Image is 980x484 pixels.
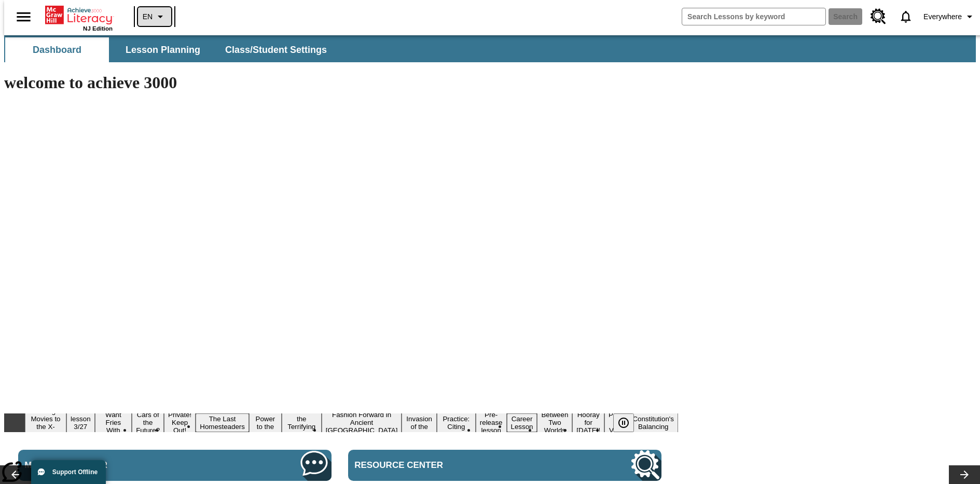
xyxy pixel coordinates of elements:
button: Slide 14 Between Two Worlds [537,409,572,436]
a: Message Center [18,450,332,481]
button: Slide 16 Point of View [604,409,628,436]
button: Slide 4 Cars of the Future? [132,409,164,436]
span: EN [143,11,153,22]
button: Slide 12 Pre-release lesson [476,409,507,436]
a: Resource Center, Will open in new tab [348,450,661,481]
button: Dashboard [5,37,109,62]
input: search field [682,8,825,25]
button: Slide 5 Private! Keep Out! [164,409,196,436]
a: Resource Center, Will open in new tab [864,3,892,31]
button: Language: EN, Select a language [138,7,171,26]
button: Slide 11 Mixed Practice: Citing Evidence [437,406,476,440]
button: Profile/Settings [919,7,980,26]
button: Slide 7 Solar Power to the People [249,406,282,440]
span: Message Center [24,460,215,471]
div: Pause [613,413,644,432]
button: Pause [613,413,634,432]
span: NJ Edition [83,25,113,32]
a: Notifications [892,3,919,30]
button: Support Offline [31,460,106,484]
button: Slide 3 Do You Want Fries With That? [95,402,132,444]
button: Lesson carousel, Next [949,465,980,484]
button: Slide 13 Career Lesson [507,413,537,432]
button: Slide 6 The Last Homesteaders [196,413,249,432]
div: Home [45,4,113,32]
span: Resource Center [354,460,545,471]
button: Slide 1 Taking Movies to the X-Dimension [25,406,66,440]
span: Support Offline [52,468,98,476]
button: Slide 9 Fashion Forward in Ancient Rome [322,409,402,436]
button: Slide 8 Attack of the Terrifying Tomatoes [282,406,322,440]
span: Everywhere [923,11,962,22]
div: SubNavbar [4,37,336,62]
div: SubNavbar [4,35,976,62]
button: Open side menu [8,2,39,32]
h1: welcome to achieve 3000 [4,73,678,92]
button: Slide 2 Test lesson 3/27 en [66,406,95,440]
a: Home [45,5,113,25]
button: Lesson Planning [111,37,215,62]
button: Slide 17 The Constitution's Balancing Act [628,406,678,440]
button: Slide 15 Hooray for Constitution Day! [572,409,604,436]
button: Class/Student Settings [217,37,335,62]
button: Slide 10 The Invasion of the Free CD [402,406,437,440]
